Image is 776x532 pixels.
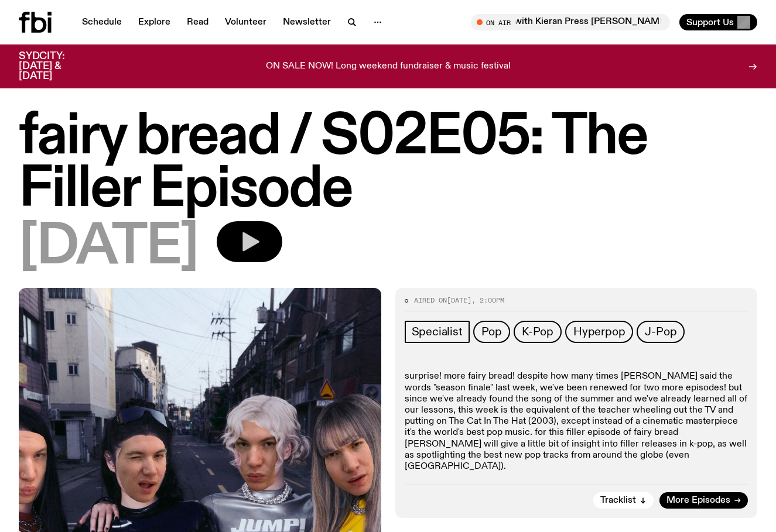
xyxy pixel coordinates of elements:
a: Hyperpop [565,321,633,343]
a: J-Pop [637,321,685,343]
a: Schedule [75,14,129,30]
span: Pop [481,325,502,338]
a: More Episodes [659,492,748,509]
a: Explore [131,14,177,30]
span: [DATE] [447,296,471,305]
span: Tracklist [600,496,636,505]
a: K-Pop [514,321,562,343]
a: Read [180,14,216,30]
a: Pop [473,321,510,343]
span: More Episodes [666,496,730,505]
a: Specialist [405,321,470,343]
a: Volunteer [218,14,274,30]
h3: SYDCITY: [DATE] & [DATE] [19,52,94,81]
p: surprise! more fairy bread! despite how many times [PERSON_NAME] said the words "season finale" l... [405,371,748,472]
p: ON SALE NOW! Long weekend fundraiser & music festival [266,61,511,72]
span: [DATE] [19,221,198,274]
a: Newsletter [276,14,338,30]
span: Hyperpop [573,325,625,338]
button: On Air[STREET_ADDRESS] with Kieran Press [PERSON_NAME] [471,14,670,30]
span: Aired on [414,296,447,305]
button: Tracklist [593,492,654,509]
button: Support Us [679,14,757,30]
span: Specialist [412,325,463,338]
h1: fairy bread / S02E05: The Filler Episode [19,111,757,217]
span: K-Pop [522,325,553,338]
span: Support Us [686,17,734,28]
span: , 2:00pm [471,296,504,305]
span: J-Pop [645,325,676,338]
